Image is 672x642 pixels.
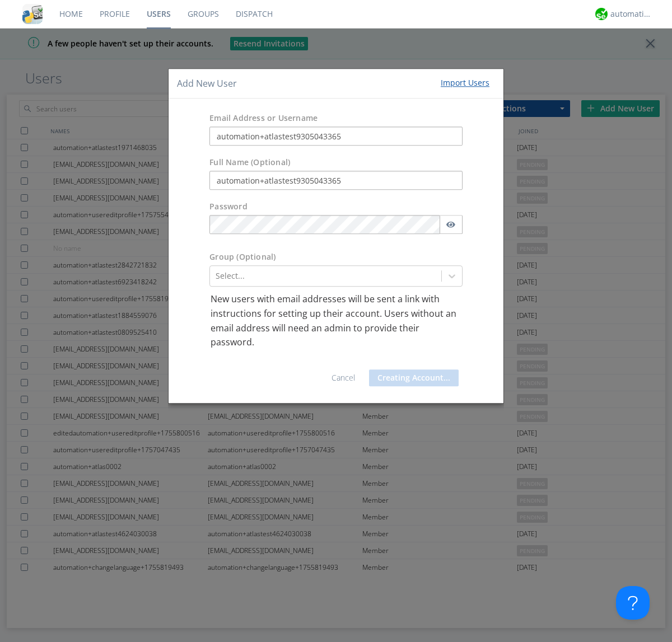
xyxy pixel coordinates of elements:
[211,293,461,350] p: New users with email addresses will be sent a link with instructions for setting up their account...
[209,201,248,213] label: Password
[209,127,463,146] input: e.g. email@address.com, Housekeeping1
[209,252,276,263] label: Group (Optional)
[209,157,290,168] label: Full Name (Optional)
[177,77,237,90] h4: Add New User
[332,372,355,383] a: Cancel
[610,8,652,20] div: automation+atlas
[369,369,459,386] button: Creating Account...
[441,77,489,88] div: Import Users
[22,4,43,24] img: cddb5a64eb264b2086981ab96f4c1ba7
[209,171,463,190] input: Julie Appleseed
[595,8,608,20] img: d2d01cd9b4174d08988066c6d424eccd
[209,113,318,124] label: Email Address or Username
